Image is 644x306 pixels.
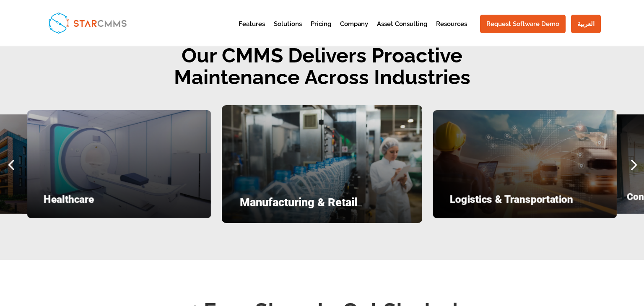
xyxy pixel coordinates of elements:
[506,215,644,306] iframe: Chat Widget
[27,110,211,218] div: 1 / 7
[45,9,130,36] img: StarCMMS
[240,197,405,213] h4: Manufacturing & Retail
[622,153,644,175] div: Next slide
[480,15,566,33] a: Request Software Demo
[222,105,423,223] div: 2 / 7
[571,15,601,33] a: العربية
[449,194,600,209] h4: Logistics & Transportation
[239,21,265,41] a: Features
[433,110,617,218] div: 3 / 7
[377,21,427,41] a: Asset Consulting
[44,194,195,209] h4: Healthcare
[274,21,302,41] a: Solutions
[340,21,368,41] a: Company
[436,21,467,41] a: Resources
[311,21,331,41] a: Pricing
